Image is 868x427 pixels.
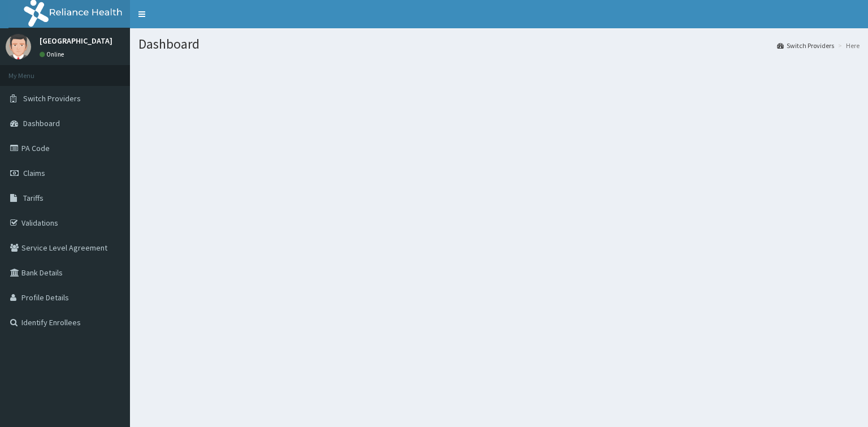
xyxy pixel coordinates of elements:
[6,34,31,59] img: User Image
[835,41,860,50] li: Here
[23,193,44,203] span: Tariffs
[23,118,60,128] span: Dashboard
[777,41,834,50] a: Switch Providers
[40,50,67,58] a: Online
[23,93,81,103] span: Switch Providers
[23,168,45,178] span: Claims
[40,37,112,45] p: [GEOGRAPHIC_DATA]
[138,37,860,51] h1: Dashboard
